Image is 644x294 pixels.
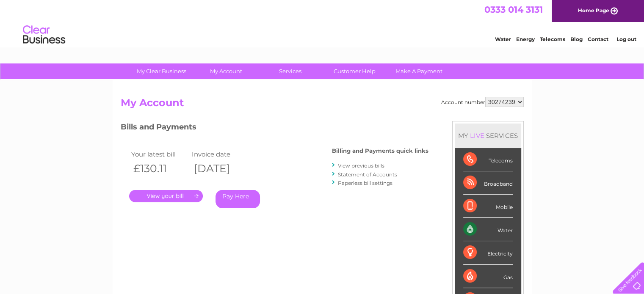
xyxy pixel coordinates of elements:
a: Customer Help [320,63,390,79]
h3: Bills and Payments [121,121,428,136]
a: Blog [570,36,583,42]
a: . [129,190,203,202]
img: logo.png [22,22,66,48]
div: LIVE [468,132,486,140]
div: Water [463,218,513,241]
th: £130.11 [129,160,190,177]
a: Log out [616,36,636,42]
a: Contact [588,36,608,42]
th: [DATE] [190,160,251,177]
div: Clear Business is a trading name of Verastar Limited (registered in [GEOGRAPHIC_DATA] No. 3667643... [122,5,522,41]
a: Statement of Accounts [338,171,397,178]
td: Your latest bill [129,148,190,160]
div: Telecoms [463,148,513,171]
a: My Clear Business [127,63,196,79]
div: Mobile [463,195,513,218]
div: Electricity [463,241,513,264]
a: Make A Payment [384,63,454,79]
div: Gas [463,265,513,288]
a: View previous bills [338,162,384,169]
div: MY SERVICES [455,124,521,148]
a: Telecoms [540,36,565,42]
a: Energy [516,36,535,42]
a: Services [255,63,325,79]
h2: My Account [121,97,524,113]
a: My Account [191,63,261,79]
td: Invoice date [190,148,251,160]
h4: Billing and Payments quick links [332,148,428,154]
div: Account number [441,97,524,107]
a: Paperless bill settings [338,180,392,186]
a: Pay Here [216,190,260,208]
a: 0333 014 3131 [484,4,543,15]
div: Broadband [463,171,513,195]
a: Water [495,36,511,42]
